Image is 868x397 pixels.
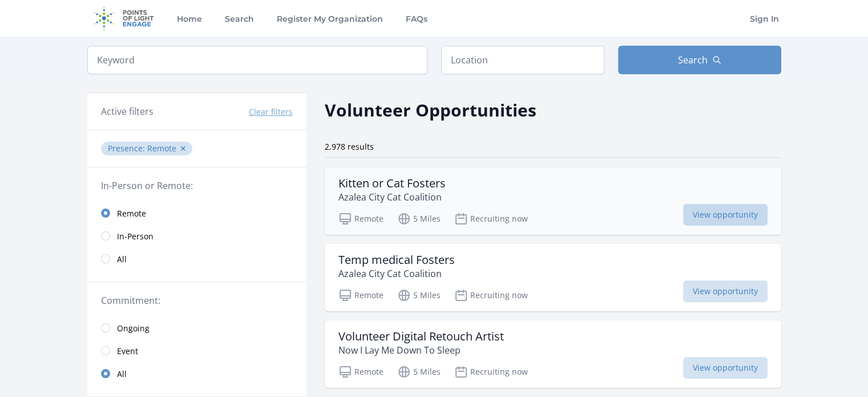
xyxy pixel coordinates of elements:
p: Remote [338,212,383,226]
legend: In-Person or Remote: [101,179,293,193]
legend: Commitment: [101,294,293,307]
p: Recruiting now [454,212,528,226]
p: Azalea City Cat Coalition [338,190,446,204]
a: Event [87,339,306,362]
p: 5 Miles [397,288,441,302]
h3: Volunteer Digital Retouch Artist [338,330,504,343]
a: Ongoing [87,316,306,339]
span: View opportunity [683,357,768,379]
span: View opportunity [683,204,768,226]
span: Ongoing [117,323,150,334]
h3: Kitten or Cat Fosters [338,177,446,190]
a: Volunteer Digital Retouch Artist Now I Lay Me Down To Sleep Remote 5 Miles Recruiting now View op... [325,320,781,388]
p: Recruiting now [454,365,528,379]
a: In-Person [87,224,306,247]
span: View opportunity [683,280,768,302]
h3: Temp medical Fosters [338,253,455,267]
p: Recruiting now [454,288,528,302]
p: Azalea City Cat Coalition [338,267,455,280]
a: Kitten or Cat Fosters Azalea City Cat Coalition Remote 5 Miles Recruiting now View opportunity [325,167,781,235]
p: 5 Miles [397,365,441,379]
p: Remote [338,288,383,302]
span: Presence : [108,143,147,154]
p: 5 Miles [397,212,441,226]
input: Keyword [87,46,427,74]
span: 2,978 results [325,141,374,152]
button: ✕ [180,143,187,154]
span: Search [678,53,708,67]
a: Remote [87,202,306,224]
a: All [87,362,306,385]
span: All [117,368,127,380]
span: Event [117,346,138,357]
button: Search [618,46,781,74]
span: All [117,254,127,265]
p: Remote [338,365,383,379]
span: In-Person [117,231,154,242]
span: Remote [147,143,176,154]
button: Clear filters [249,106,293,118]
p: Now I Lay Me Down To Sleep [338,343,504,357]
h3: Active filters [101,105,154,118]
span: Remote [117,208,146,219]
a: All [87,247,306,270]
h2: Volunteer Opportunities [325,97,536,123]
a: Temp medical Fosters Azalea City Cat Coalition Remote 5 Miles Recruiting now View opportunity [325,244,781,311]
input: Location [441,46,604,74]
